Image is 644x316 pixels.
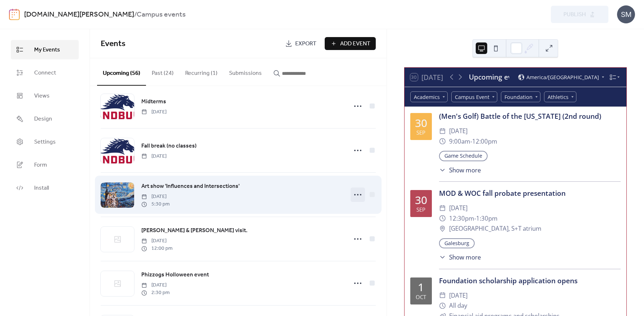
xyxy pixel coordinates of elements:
[325,37,376,50] button: Add Event
[439,224,446,234] div: ​
[449,136,470,147] span: 9:00am
[11,63,79,82] a: Connect
[416,207,425,212] div: Sep
[11,86,79,105] a: Views
[469,72,509,82] div: Upcoming events
[141,108,166,116] span: [DATE]
[439,276,577,285] a: Foundation scholarship application opens
[526,75,599,80] span: America/[GEOGRAPHIC_DATA]
[449,253,481,262] span: Show more
[476,213,498,224] span: 1:30pm
[141,142,197,150] span: Fall break (no classes)
[141,226,247,235] a: [PERSON_NAME] & [PERSON_NAME] visit.
[470,136,472,147] span: -
[439,290,446,301] div: ​
[439,111,621,122] div: (Men's Golf) Battle of the [US_STATE] (2nd round)
[449,224,542,234] span: [GEOGRAPHIC_DATA], S+T atrium
[295,40,316,48] span: Export
[137,8,186,22] b: Campus events
[439,188,621,199] div: MOD & WOC fall probate presentation
[34,69,56,77] span: Connect
[439,136,446,147] div: ​
[24,8,134,22] a: [DOMAIN_NAME][PERSON_NAME]
[11,178,79,198] a: Install
[34,115,52,123] span: Design
[439,301,446,311] div: ​
[97,58,146,86] button: Upcoming (56)
[439,166,446,175] div: ​
[280,37,322,50] a: Export
[449,203,467,213] span: [DATE]
[11,132,79,152] a: Settings
[439,126,446,136] div: ​
[141,237,173,245] span: [DATE]
[34,184,49,193] span: Install
[415,195,427,206] div: 30
[416,130,425,135] div: Sep
[141,182,239,191] a: Art show 'Influences and Intersections'
[141,270,209,280] a: Phizzogs Holloween event
[617,5,635,23] div: SM
[11,155,79,175] a: Form
[439,253,446,262] div: ​
[101,36,125,52] span: Events
[439,253,481,262] button: ​Show more
[449,301,467,311] span: All day
[449,290,467,301] span: [DATE]
[439,166,481,175] button: ​Show more
[416,294,426,300] div: Oct
[141,141,197,151] a: Fall break (no classes)
[134,8,137,22] b: /
[34,92,50,100] span: Views
[141,245,173,252] span: 12:00 pm
[439,213,446,224] div: ​
[141,226,247,235] span: [PERSON_NAME] & [PERSON_NAME] visit.
[223,58,268,85] button: Submissions
[141,97,166,107] a: Midterms
[449,166,481,175] span: Show more
[11,40,79,59] a: My Events
[179,58,223,85] button: Recurring (1)
[449,213,474,224] span: 12:30pm
[474,213,476,224] span: -
[34,161,47,170] span: Form
[141,281,170,289] span: [DATE]
[418,282,424,293] div: 1
[340,40,370,48] span: Add Event
[415,118,427,128] div: 30
[11,109,79,128] a: Design
[141,289,170,297] span: 2:30 pm
[141,153,166,160] span: [DATE]
[141,200,170,208] span: 5:30 pm
[439,203,446,213] div: ​
[472,136,497,147] span: 12:00pm
[449,126,467,136] span: [DATE]
[34,46,60,54] span: My Events
[9,9,20,20] img: logo
[34,138,56,146] span: Settings
[141,193,170,200] span: [DATE]
[146,58,179,85] button: Past (24)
